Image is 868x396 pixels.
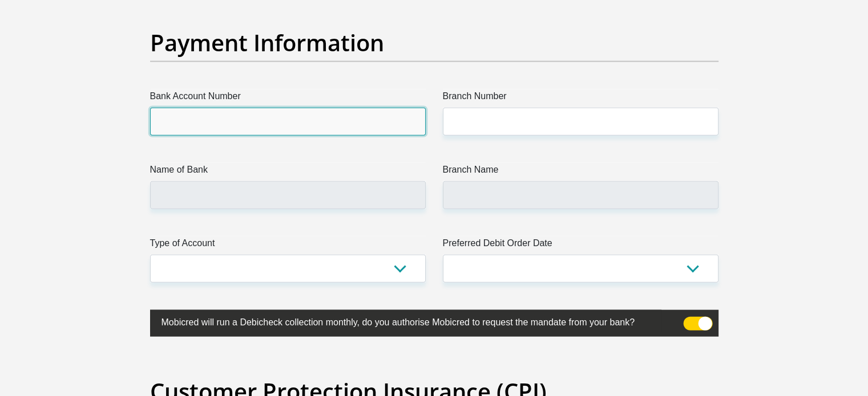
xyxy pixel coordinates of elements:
[150,29,718,56] h2: Payment Information
[443,108,718,136] input: Branch Number
[443,236,718,255] label: Preferred Debit Order Date
[443,181,718,209] input: Branch Name
[150,310,661,332] label: Mobicred will run a Debicheck collection monthly, do you authorise Mobicred to request the mandat...
[443,163,718,181] label: Branch Name
[443,89,718,108] label: Branch Number
[150,181,426,209] input: Name of Bank
[150,163,426,181] label: Name of Bank
[150,108,426,136] input: Bank Account Number
[150,236,426,255] label: Type of Account
[150,89,426,108] label: Bank Account Number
